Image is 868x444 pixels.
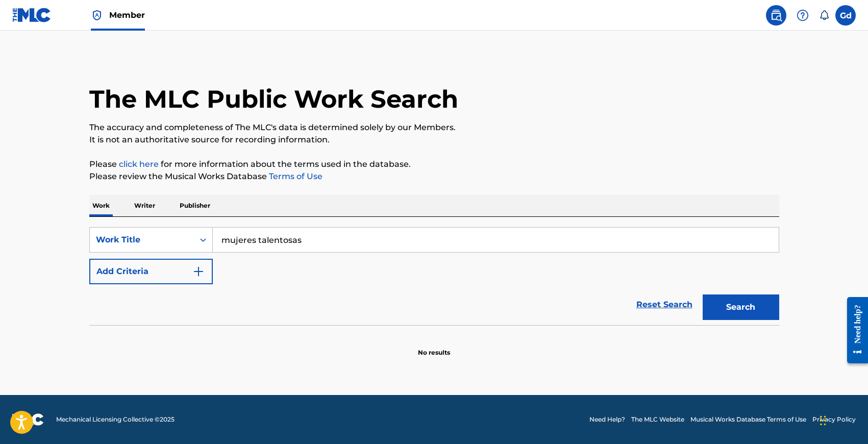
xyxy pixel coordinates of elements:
a: Privacy Policy [812,415,856,424]
div: User Menu [835,5,856,26]
a: The MLC Website [631,415,684,424]
span: Member [109,9,145,21]
iframe: Resource Center [839,289,868,372]
img: logo [12,413,44,426]
p: Publisher [177,195,213,216]
img: help [797,9,809,21]
div: Work Title [96,234,188,246]
p: Please review the Musical Works Database [89,170,779,183]
iframe: Chat Widget [817,395,868,444]
span: Mechanical Licensing Collective © 2025 [56,415,175,424]
a: Public Search [766,5,786,26]
p: Writer [131,195,158,216]
button: Add Criteria [89,259,213,284]
a: Need Help? [589,415,625,424]
p: No results [418,336,450,357]
p: Work [89,195,113,216]
img: 9d2ae6d4665cec9f34b9.svg [192,265,205,278]
h1: The MLC Public Work Search [89,84,458,114]
button: Search [703,294,779,320]
p: The accuracy and completeness of The MLC's data is determined solely by our Members. [89,121,779,134]
a: Musical Works Database Terms of Use [690,415,806,424]
div: Drag [820,405,826,436]
p: It is not an authoritative source for recording information. [89,134,779,146]
img: MLC Logo [12,8,52,22]
p: Please for more information about the terms used in the database. [89,158,779,170]
img: Top Rightsholder [91,9,103,21]
a: click here [119,159,159,169]
div: Help [792,5,813,26]
div: Notifications [819,10,829,20]
img: search [770,9,782,21]
form: Search Form [89,227,779,325]
a: Reset Search [631,293,698,316]
a: Terms of Use [267,171,323,181]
